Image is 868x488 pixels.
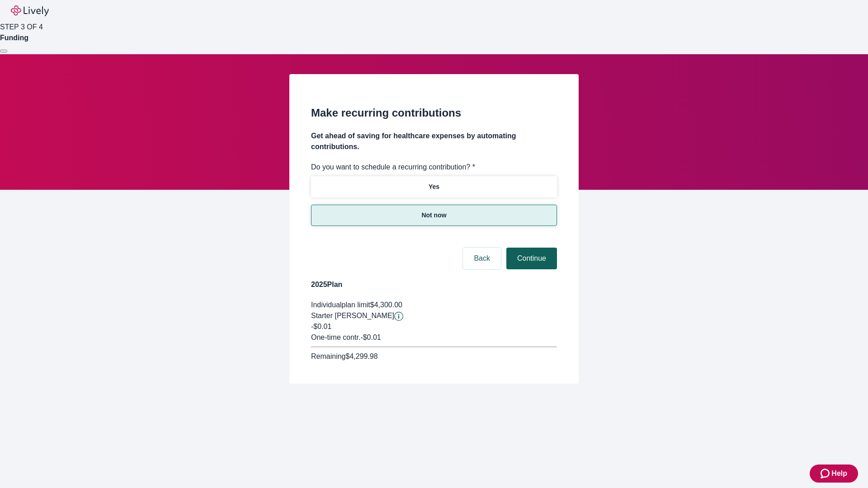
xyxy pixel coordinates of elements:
[831,468,847,479] span: Help
[311,352,345,360] span: Remaining
[311,301,370,309] span: Individual plan limit
[311,131,557,152] h4: Get ahead of saving for healthcare expenses by automating contributions.
[311,279,557,290] h4: 2025 Plan
[311,333,360,341] span: One-time contr.
[821,468,831,479] svg: Zendesk support icon
[394,312,403,321] svg: Starter penny details
[463,248,501,269] button: Back
[311,323,331,330] span: -$0.01
[421,211,446,220] p: Not now
[429,182,439,192] p: Yes
[370,301,402,309] span: $4,300.00
[311,162,475,173] label: Do you want to schedule a recurring contribution? *
[810,465,858,483] button: Zendesk support iconHelp
[506,248,557,269] button: Continue
[11,5,49,16] img: Lively
[360,333,381,341] span: - $0.01
[311,312,394,319] span: Starter [PERSON_NAME]
[345,352,377,360] span: $4,299.98
[311,176,557,197] button: Yes
[311,205,557,226] button: Not now
[311,105,557,121] h2: Make recurring contributions
[394,312,403,321] button: Lively will contribute $0.01 to establish your account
